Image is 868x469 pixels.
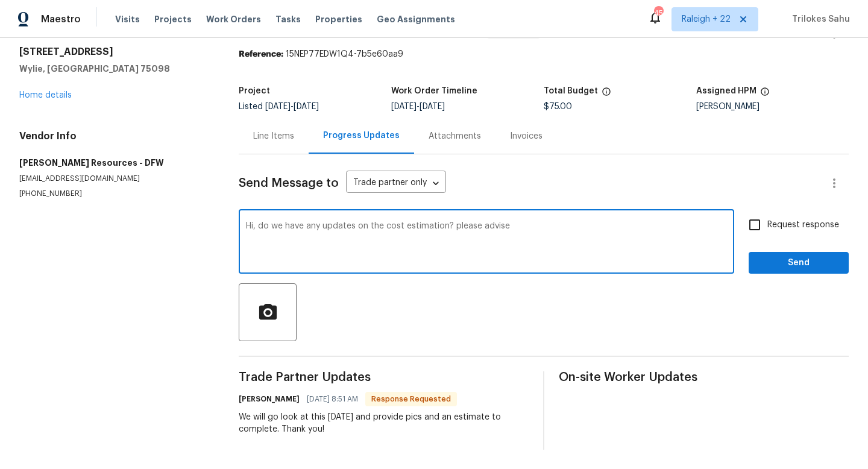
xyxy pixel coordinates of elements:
[559,371,849,383] span: On-site Worker Updates
[19,174,210,184] p: [EMAIL_ADDRESS][DOMAIN_NAME]
[544,87,598,95] h5: Total Budget
[239,411,529,435] div: We will go look at this [DATE] and provide pics and an estimate to complete. Thank you!
[19,46,210,58] h2: [STREET_ADDRESS]
[377,13,455,25] span: Geo Assignments
[239,48,849,60] div: 15NEP77EDW1Q4-7b5e60aa9
[239,393,300,405] h6: [PERSON_NAME]
[420,102,445,111] span: [DATE]
[654,7,662,19] div: 450
[265,102,319,111] span: -
[510,130,542,142] div: Invoices
[602,87,611,102] span: The total cost of line items that have been proposed by Opendoor. This sum includes line items th...
[544,102,572,111] span: $75.00
[19,130,210,142] h4: Vendor Info
[154,13,192,25] span: Projects
[206,13,261,25] span: Work Orders
[239,371,529,383] span: Trade Partner Updates
[239,177,339,189] span: Send Message to
[307,393,358,405] span: [DATE] 8:51 AM
[41,13,81,25] span: Maestro
[366,393,456,405] span: Response Requested
[265,102,291,111] span: [DATE]
[682,13,731,25] span: Raleigh + 22
[315,13,362,25] span: Properties
[253,130,294,142] div: Line Items
[294,102,319,111] span: [DATE]
[767,219,839,231] span: Request response
[115,13,140,25] span: Visits
[239,50,283,58] b: Reference:
[429,130,481,142] div: Attachments
[696,102,849,111] div: [PERSON_NAME]
[323,130,400,142] div: Progress Updates
[275,15,301,24] span: Tasks
[19,63,210,75] h5: Wylie, [GEOGRAPHIC_DATA] 75098
[760,87,770,102] span: The hpm assigned to this work order.
[239,102,319,111] span: Listed
[391,87,477,95] h5: Work Order Timeline
[696,87,756,95] h5: Assigned HPM
[19,189,210,199] p: [PHONE_NUMBER]
[749,252,849,274] button: Send
[19,157,210,169] h5: [PERSON_NAME] Resources - DFW
[19,91,72,99] a: Home details
[246,222,727,264] textarea: Hi, do we have any updates on the cost estimation? please advise
[391,102,417,111] span: [DATE]
[346,174,446,194] div: Trade partner only
[787,13,850,25] span: Trilokes Sahu
[391,102,445,111] span: -
[758,256,839,271] span: Send
[239,87,270,95] h5: Project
